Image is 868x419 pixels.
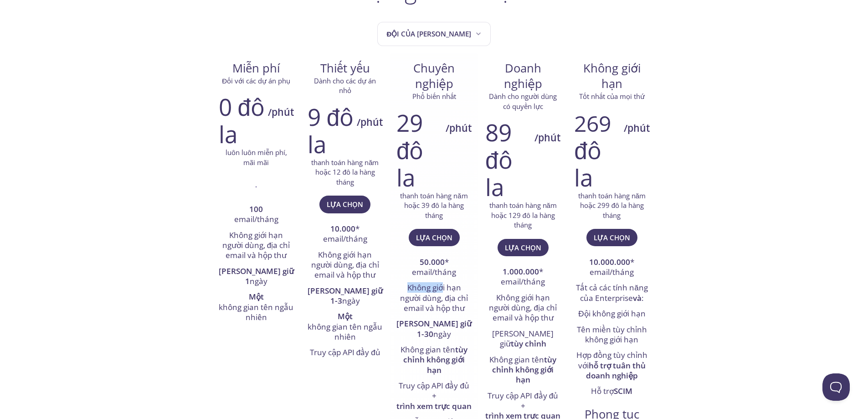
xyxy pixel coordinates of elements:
font: email/tháng [590,267,634,277]
font: ngày [433,329,451,339]
font: Tên miền tùy chỉnh không giới hạn [577,324,647,345]
font: Không giới hạn người dùng, địa chỉ email và hộp thư [489,292,557,323]
font: Đối với các dự án phụ [222,76,290,85]
font: thanh toán hàng năm [489,201,557,210]
font: hoặc 129 đô la hàng tháng [491,211,555,229]
font: không gian tên ngẫu nhiên [219,302,293,322]
font: Lựa chọn [416,233,452,242]
font: 100 [249,204,263,214]
font: /phút [624,121,650,134]
font: [PERSON_NAME] giữ [492,328,554,349]
font: Miễn phí [232,60,280,76]
font: Tất cả các tính năng của Enterprise [576,282,648,303]
font: tùy chỉnh không giới hạn [492,354,556,385]
font: Truy cập API đầy đủ [310,347,380,357]
font: /phút [534,131,560,144]
font: Không giới hạn người dùng, địa chỉ email và hộp thư [222,230,290,261]
font: Lựa chọn [594,233,630,242]
font: Không giới hạn người dùng, địa chỉ email và hộp thư [311,249,379,280]
font: hoặc 299 đô la hàng tháng [580,201,644,219]
button: Lựa chọn [409,229,460,246]
iframe: Đèn hiệu Help Scout - Mở [822,373,850,401]
font: 29 đô la [396,107,424,193]
font: trình xem trực quan [396,401,472,411]
font: [PERSON_NAME] giữ 1-30 [396,318,472,339]
button: Lựa chọn [586,229,637,246]
font: [PERSON_NAME] giữ 1 [219,266,294,286]
font: Không giới hạn người dùng, địa chỉ email và hộp thư [400,282,468,313]
font: Dành cho các dự án nhỏ [314,76,376,95]
font: Phổ biến nhất [412,92,456,101]
font: : [642,293,644,303]
font: Hỗ trợ [591,386,614,396]
font: ngày [250,276,267,286]
font: Hợp đồng tùy chỉnh với [576,350,647,370]
font: /phút [357,115,383,129]
font: ngày [342,295,360,306]
font: 9 đô la [308,101,354,160]
font: Không giới hạn [583,60,641,92]
font: tùy chỉnh không giới hạn [403,344,467,375]
font: 0 đô la [219,91,265,150]
font: /phút [268,105,294,119]
font: 10.000 [330,223,355,234]
font: thanh toán hàng năm [311,158,379,167]
font: 89 đô la [485,116,513,203]
font: Không gian tên [489,354,544,365]
font: email/tháng [501,276,545,287]
font: ​​đô la [574,134,601,193]
font: Một [338,311,353,321]
font: /phút [446,121,472,134]
font: SCIM [614,386,632,396]
font: Lựa chọn [505,243,541,252]
font: Đội của [PERSON_NAME] [387,29,472,38]
font: 269 [574,109,611,138]
font: tùy chỉnh [511,338,546,349]
font: thanh toán hàng năm [400,191,467,200]
font: Chuyên nghiệp [413,60,455,92]
font: Truy cập API đầy đủ + [488,390,558,411]
font: email/tháng [412,267,456,277]
font: Thiết yếu [320,60,370,76]
button: Lựa chọn [319,196,370,213]
font: Đội không giới hạn [578,308,645,319]
font: Truy cập API đầy đủ + [399,380,469,401]
font: hoặc 39 đô la hàng tháng [404,201,464,219]
font: mãi mãi [243,158,269,167]
font: Lựa chọn [327,200,363,209]
font: hỗ trợ tuân thủ doanh nghiệp [586,360,646,381]
font: Tốt nhất của mọi thứ [579,92,645,101]
font: hoặc 12 đô la hàng tháng [315,167,375,186]
font: Không gian tên [401,344,455,355]
font: email/tháng [323,233,367,244]
font: Một [249,291,264,302]
font: 50.000 [420,257,445,267]
font: không gian tên ngẫu nhiên [308,321,382,342]
font: và [633,293,642,303]
font: email/tháng [234,214,278,224]
font: Doanh nghiệp [504,60,542,92]
font: thanh toán hàng năm [578,191,646,200]
font: luôn luôn miễn phí, [226,148,287,157]
font: Dành cho người dùng có quyền lực [489,92,557,110]
button: Lựa chọn [498,239,549,256]
font: 1.000.000 [503,266,539,277]
font: 10.000.000 [589,257,630,267]
font: [PERSON_NAME] giữ 1-3 [308,285,383,306]
button: Đội của Quang [377,22,491,46]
